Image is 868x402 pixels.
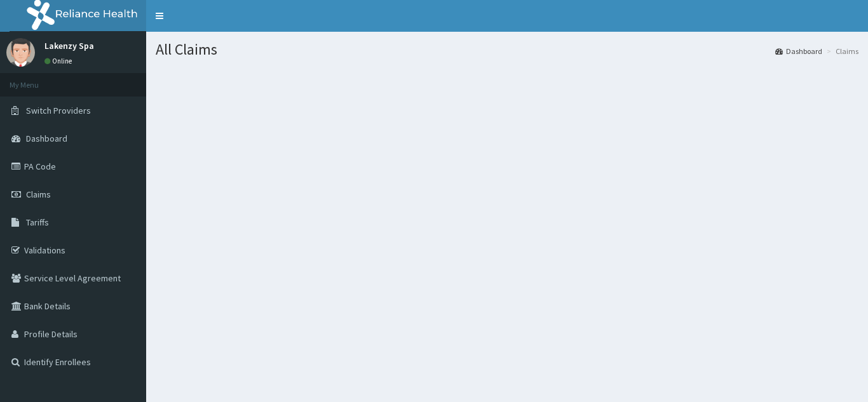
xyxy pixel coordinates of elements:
[775,46,822,57] a: Dashboard
[44,41,94,50] p: Lakenzy Spa
[824,46,858,57] li: Claims
[156,41,858,58] h1: All Claims
[6,38,35,67] img: User Image
[44,57,75,65] a: Online
[26,133,67,144] span: Dashboard
[26,217,49,228] span: Tariffs
[26,189,51,200] span: Claims
[26,105,91,116] span: Switch Providers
